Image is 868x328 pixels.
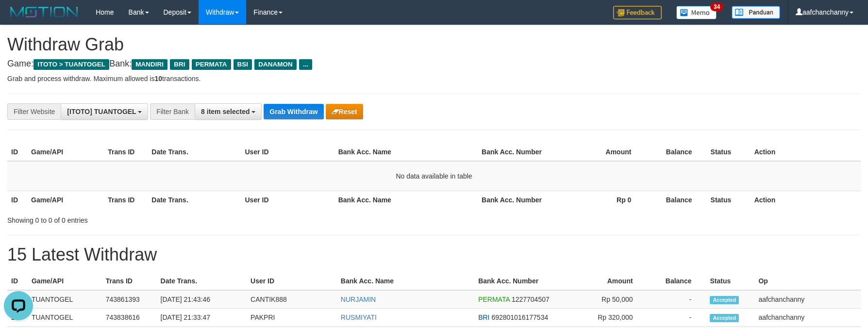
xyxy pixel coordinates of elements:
[27,143,104,161] th: Game/API
[4,4,33,33] button: Open LiveChat chat widget
[751,143,861,161] th: Action
[648,272,706,290] th: Balance
[150,103,195,120] div: Filter Bank
[7,245,861,264] h1: 15 Latest Withdraw
[102,309,157,327] td: 743838616
[7,143,27,161] th: ID
[334,191,478,209] th: Bank Acc. Name
[28,290,102,309] td: TUANTOGEL
[710,2,723,11] span: 34
[474,272,559,290] th: Bank Acc. Number
[559,309,648,327] td: Rp 320,000
[478,295,510,303] span: PERMATA
[7,103,61,120] div: Filter Website
[247,272,337,290] th: User ID
[478,143,554,161] th: Bank Acc. Number
[7,161,861,191] td: No data available in table
[157,290,247,309] td: [DATE] 21:43:46
[341,295,376,303] a: NURJAMIN
[7,191,27,209] th: ID
[478,191,554,209] th: Bank Acc. Number
[67,108,136,115] span: [ITOTO] TUANTOGEL
[559,272,648,290] th: Amount
[102,272,157,290] th: Trans ID
[254,59,297,70] span: DANAMON
[157,272,247,290] th: Date Trans.
[646,143,706,161] th: Balance
[7,272,28,290] th: ID
[754,290,861,309] td: aafchanchanny
[7,5,81,19] img: MOTION_logo.png
[170,59,189,70] span: BRI
[7,35,861,54] h1: Withdraw Grab
[754,309,861,327] td: aafchanchanny
[706,272,754,290] th: Status
[28,272,102,290] th: Game/API
[751,191,861,209] th: Action
[7,74,861,83] p: Grab and process withdraw. Maximum allowed is transactions.
[341,313,377,321] a: RUSMIYATI
[132,59,167,70] span: MANDIRI
[33,59,109,70] span: ITOTO > TUANTOGEL
[195,103,262,120] button: 8 item selected
[148,143,241,161] th: Date Trans.
[28,309,102,327] td: TUANTOGEL
[247,290,337,309] td: CANTIK888
[241,143,334,161] th: User ID
[710,314,739,322] span: Accepted
[554,191,646,209] th: Rp 0
[264,104,323,119] button: Grab Withdraw
[102,290,157,309] td: 743861393
[554,143,646,161] th: Amount
[710,296,739,304] span: Accepted
[512,295,550,303] span: Copy 1227704507 to clipboard
[7,212,354,225] div: Showing 0 to 0 of 0 entries
[241,191,334,209] th: User ID
[148,191,241,209] th: Date Trans.
[337,272,474,290] th: Bank Acc. Name
[707,191,751,209] th: Status
[192,59,231,70] span: PERMATA
[676,6,717,19] img: Button%20Memo.svg
[754,272,861,290] th: Op
[559,290,648,309] td: Rp 50,000
[247,309,337,327] td: PAKPRI
[707,143,751,161] th: Status
[234,59,252,70] span: BSI
[646,191,706,209] th: Balance
[27,191,104,209] th: Game/API
[648,290,706,309] td: -
[61,103,148,120] button: [ITOTO] TUANTOGEL
[104,191,148,209] th: Trans ID
[732,6,780,19] img: panduan.png
[104,143,148,161] th: Trans ID
[334,143,478,161] th: Bank Acc. Name
[648,309,706,327] td: -
[491,313,548,321] span: Copy 692801016177534 to clipboard
[7,59,861,69] h4: Game: Bank:
[299,59,312,70] span: ...
[154,75,162,82] strong: 10
[326,104,363,119] button: Reset
[478,313,489,321] span: BRI
[157,309,247,327] td: [DATE] 21:33:47
[201,108,250,115] span: 8 item selected
[613,6,662,19] img: Feedback.jpg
